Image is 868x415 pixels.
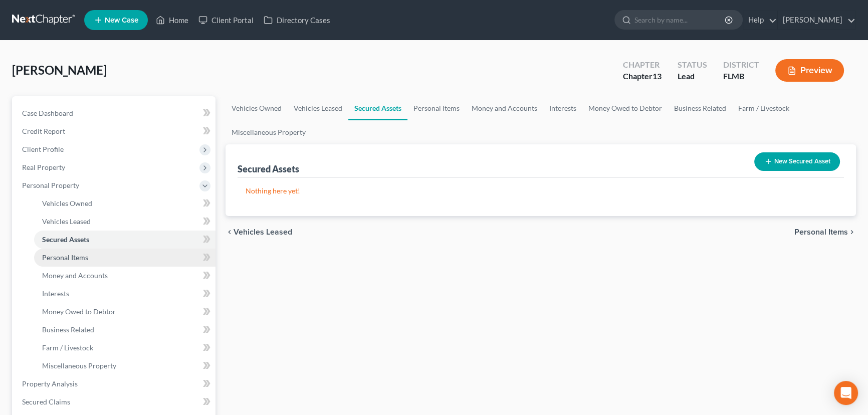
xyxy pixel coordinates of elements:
[14,122,215,140] a: Credit Report
[22,397,70,406] span: Secured Claims
[34,339,215,357] a: Farm / Livestock
[42,289,69,298] span: Interests
[794,228,848,236] span: Personal Items
[723,59,759,71] div: District
[14,393,215,411] a: Secured Claims
[22,127,65,135] span: Credit Report
[775,59,844,82] button: Preview
[794,228,856,236] button: Personal Items chevron_right
[22,145,64,153] span: Client Profile
[34,249,215,267] a: Personal Items
[288,96,348,120] a: Vehicles Leased
[754,152,840,171] button: New Secured Asset
[22,181,79,189] span: Personal Property
[151,11,193,29] a: Home
[42,217,91,226] span: Vehicles Leased
[34,303,215,321] a: Money Owed to Debtor
[259,11,335,29] a: Directory Cases
[42,343,93,352] span: Farm / Livestock
[42,199,92,207] span: Vehicles Owned
[348,96,407,120] a: Secured Assets
[34,285,215,303] a: Interests
[42,271,108,280] span: Money and Accounts
[14,104,215,122] a: Case Dashboard
[193,11,259,29] a: Client Portal
[238,163,299,175] div: Secured Assets
[623,71,662,82] div: Chapter
[34,357,215,375] a: Miscellaneous Property
[34,213,215,231] a: Vehicles Leased
[42,325,94,334] span: Business Related
[14,375,215,393] a: Property Analysis
[226,228,234,236] i: chevron_left
[42,235,89,244] span: Secured Assets
[723,71,759,82] div: FLMB
[543,96,582,120] a: Interests
[22,109,73,117] span: Case Dashboard
[778,11,855,29] a: [PERSON_NAME]
[226,96,288,120] a: Vehicles Owned
[12,63,107,77] span: [PERSON_NAME]
[34,194,215,213] a: Vehicles Owned
[678,59,707,71] div: Status
[22,379,78,388] span: Property Analysis
[234,228,292,236] span: Vehicles Leased
[743,11,777,29] a: Help
[678,71,707,82] div: Lead
[623,59,662,71] div: Chapter
[34,231,215,249] a: Secured Assets
[42,361,116,370] span: Miscellaneous Property
[42,307,116,316] span: Money Owed to Debtor
[848,228,856,236] i: chevron_right
[246,186,836,196] p: Nothing here yet!
[653,71,662,81] span: 13
[466,96,543,120] a: Money and Accounts
[226,228,292,236] button: chevron_left Vehicles Leased
[732,96,795,120] a: Farm / Livestock
[22,163,65,171] span: Real Property
[407,96,466,120] a: Personal Items
[834,381,858,405] div: Open Intercom Messenger
[634,11,726,29] input: Search by name...
[226,120,312,144] a: Miscellaneous Property
[42,253,88,262] span: Personal Items
[34,267,215,285] a: Money and Accounts
[34,321,215,339] a: Business Related
[582,96,668,120] a: Money Owed to Debtor
[668,96,732,120] a: Business Related
[105,17,138,24] span: New Case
